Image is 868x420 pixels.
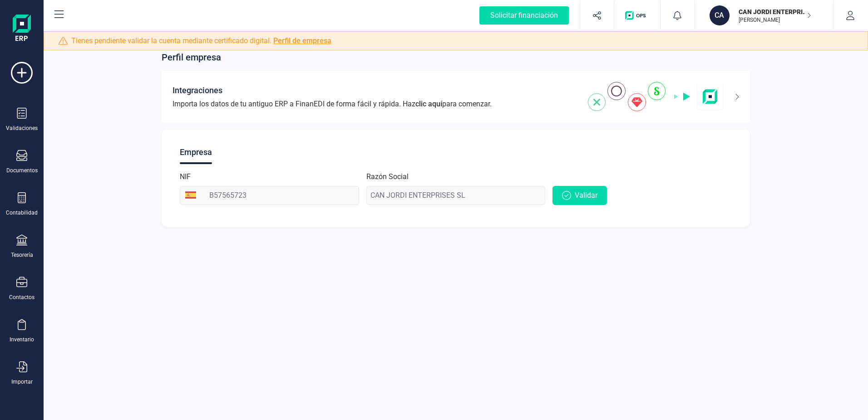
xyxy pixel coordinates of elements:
img: integrations-img [588,82,724,111]
p: CAN JORDI ENTERPRISES SL [739,7,811,16]
div: CA [710,5,730,25]
span: Integraciones [173,84,222,97]
div: Solicitar financiación [479,6,569,25]
span: Tienes pendiente validar la cuenta mediante certificado digital. [71,35,331,46]
button: Solicitar financiación [469,1,580,30]
p: [PERSON_NAME] [739,16,811,24]
div: Empresa [180,140,212,164]
div: Documentos [6,167,38,174]
img: Logo de OPS [625,11,649,20]
div: Tesorería [11,251,33,259]
div: Importar [11,378,33,385]
button: Validar [552,186,607,205]
span: clic aquí [415,100,442,108]
label: NIF [180,171,191,182]
div: Inventario [10,336,34,343]
span: Validar [575,190,597,201]
a: Perfil de empresa [273,36,331,45]
button: CACAN JORDI ENTERPRISES SL[PERSON_NAME] [706,1,822,30]
button: Logo de OPS [620,1,655,30]
img: Logo Finanedi [13,15,31,44]
span: Importa los datos de tu antiguo ERP a FinanEDI de forma fácil y rápida. Haz para comenzar. [173,99,492,110]
div: Contabilidad [6,209,38,216]
div: Validaciones [6,125,38,132]
span: Perfil empresa [162,51,221,64]
label: Razón Social [366,171,409,182]
div: Contactos [9,294,35,301]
